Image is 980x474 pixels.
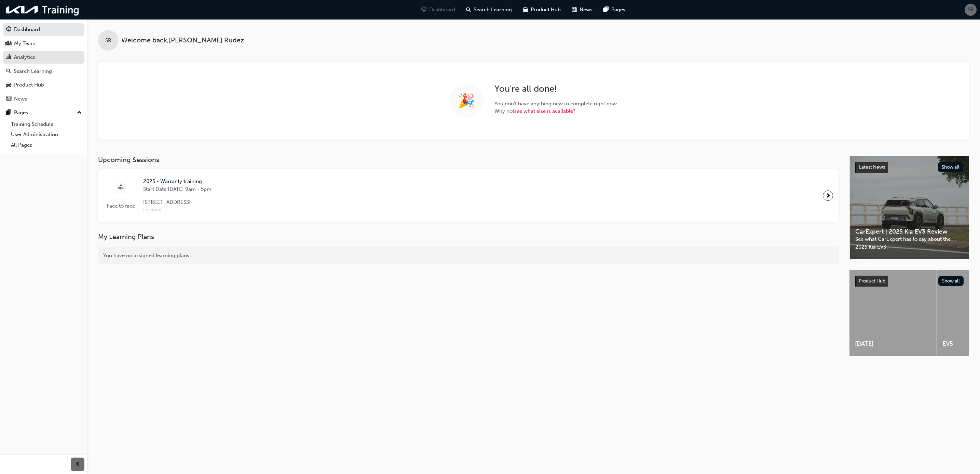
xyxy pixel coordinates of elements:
[121,37,244,44] span: Welcome back , [PERSON_NAME] Rudez
[6,96,11,102] span: news-icon
[494,100,618,108] span: You don ' t have anything new to complete right now.
[855,228,963,236] span: CarExpert | 2025 Kia EV3 Review
[3,106,84,119] button: Pages
[603,5,609,14] span: pages-icon
[75,460,80,469] span: prev-icon
[566,3,598,17] a: news-iconNews
[416,3,461,17] a: guage-iconDashboard
[3,51,84,64] a: Analytics
[855,340,931,348] span: [DATE]
[143,185,212,193] span: Start Date: [DATE] 9am - 5pm
[104,202,138,210] span: Face to face
[3,22,84,106] button: DashboardMy TeamAnalyticsSearch LearningProduct HubNews
[514,108,575,114] a: see what else is available?
[104,175,833,216] a: Face to face2025 - Warranty trainingStart Date:[DATE] 9am - 5pm[STREET_ADDRESS]Location
[855,276,964,287] a: Product HubShow all
[14,40,36,48] div: My Team
[14,109,28,117] div: Pages
[14,67,52,75] div: Search Learning
[859,164,885,170] span: Latest News
[855,235,963,251] span: See what CarExpert has to say about the 2025 Kia EV3.
[3,93,84,105] a: News
[849,156,969,259] a: Latest NewsShow allCarExpert | 2025 Kia EV3 ReviewSee what CarExpert has to say about the 2025 Ki...
[6,68,11,75] span: search-icon
[466,5,471,14] span: search-icon
[98,233,839,241] h3: My Learning Plans
[494,83,618,94] h2: You ' re all done!
[458,97,475,105] span: 🎉
[6,110,11,116] span: pages-icon
[77,108,82,117] span: up-icon
[8,129,84,140] a: User Administration
[3,65,84,78] a: Search Learning
[14,81,44,89] div: Product Hub
[598,3,631,17] a: pages-iconPages
[105,37,111,44] span: SR
[855,162,963,173] a: Latest NewsShow all
[6,54,11,61] span: chart-icon
[965,4,977,16] button: SR
[8,119,84,130] a: Training Schedule
[421,5,426,14] span: guage-icon
[14,53,35,61] div: Analytics
[849,270,937,356] a: [DATE]
[611,6,625,14] span: Pages
[968,6,974,14] span: SR
[143,206,212,214] span: Location
[98,247,839,265] div: You have no assigned learning plans
[3,23,84,36] a: Dashboard
[3,3,82,17] img: kia-training
[826,191,831,200] span: next-icon
[474,6,512,14] span: Search Learning
[143,198,212,206] span: [STREET_ADDRESS]
[938,276,964,286] button: Show all
[429,6,455,14] span: Dashboard
[14,95,27,103] div: News
[517,3,566,17] a: car-iconProduct Hub
[580,6,593,14] span: News
[859,278,885,284] span: Product Hub
[8,140,84,150] a: All Pages
[461,3,517,17] a: search-iconSearch Learning
[523,5,528,14] span: car-icon
[98,156,839,164] h3: Upcoming Sessions
[6,41,11,47] span: people-icon
[118,183,123,192] span: sessionType_FACE_TO_FACE-icon
[3,37,84,50] a: My Team
[938,162,964,172] button: Show all
[3,79,84,91] a: Product Hub
[572,5,577,14] span: news-icon
[143,177,212,185] span: 2025 - Warranty training
[494,107,618,115] span: Why not
[6,27,11,33] span: guage-icon
[6,82,11,88] span: car-icon
[531,6,561,14] span: Product Hub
